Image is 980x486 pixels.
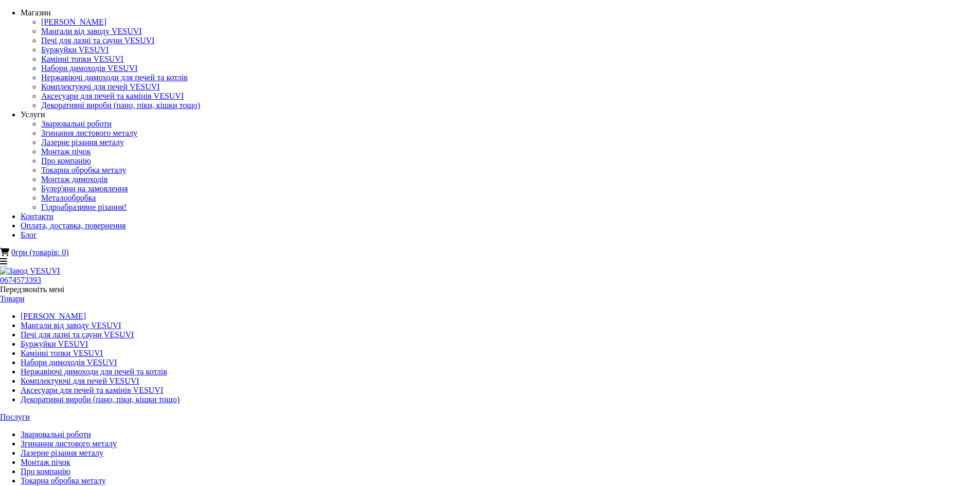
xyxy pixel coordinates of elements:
[21,458,70,466] a: Монтаж пічок
[41,119,112,128] a: Зварювальні роботи
[41,27,142,35] a: Мангали від заводу VESUVI
[21,430,91,439] a: Зварювальні роботи
[21,312,86,320] a: [PERSON_NAME]
[21,349,103,357] a: Камінні топки VESUVI
[41,101,200,110] a: Декоративні вироби (пано, піки, кішки тощо)
[41,175,108,184] a: Монтаж димоходів
[21,8,980,17] div: Магазин
[41,129,137,137] a: Згинання листового металу
[21,339,88,348] a: Буржуйки VESUVI
[41,17,106,26] a: [PERSON_NAME]
[21,358,117,367] a: Набори димоходів VESUVI
[21,367,167,376] a: Нержавіючі димоходи для печей та котлів
[21,212,54,221] a: Контакти
[21,230,37,239] a: Блог
[21,321,121,330] a: Мангали від заводу VESUVI
[41,147,91,156] a: Монтаж пічок
[41,184,128,193] a: Булер'яни на замовлення
[41,36,154,45] a: Печі для лазні та сауни VESUVI
[21,448,103,457] a: Лазерне різання металу
[41,203,127,211] a: Гідроабразивне різання!
[21,467,70,476] a: Про компанію
[41,166,126,174] a: Токарна обробка металу
[41,156,91,165] a: Про компанію
[41,55,123,63] a: Камінні топки VESUVI
[21,221,126,230] a: Оплата, доставка, повернення
[11,248,68,257] a: 0грн (товарів: 0)
[21,386,163,394] a: Аксесуари для печей та камінів VESUVI
[41,92,184,100] a: Аксесуари для печей та камінів VESUVI
[21,376,139,385] a: Комплектуючі для печей VESUVI
[21,395,180,404] a: Декоративні вироби (пано, піки, кішки тощо)
[21,110,980,119] div: Услуги
[41,45,109,54] a: Буржуйки VESUVI
[41,138,124,147] a: Лазерне різання металу
[41,82,160,91] a: Комплектуючі для печей VESUVI
[21,476,105,485] a: Токарна обробка металу
[41,73,188,82] a: Нержавіючі димоходи для печей та котлів
[21,439,117,448] a: Згинання листового металу
[41,193,96,202] a: Металообробка
[41,64,138,73] a: Набори димоходів VESUVI
[21,330,134,339] a: Печі для лазні та сауни VESUVI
